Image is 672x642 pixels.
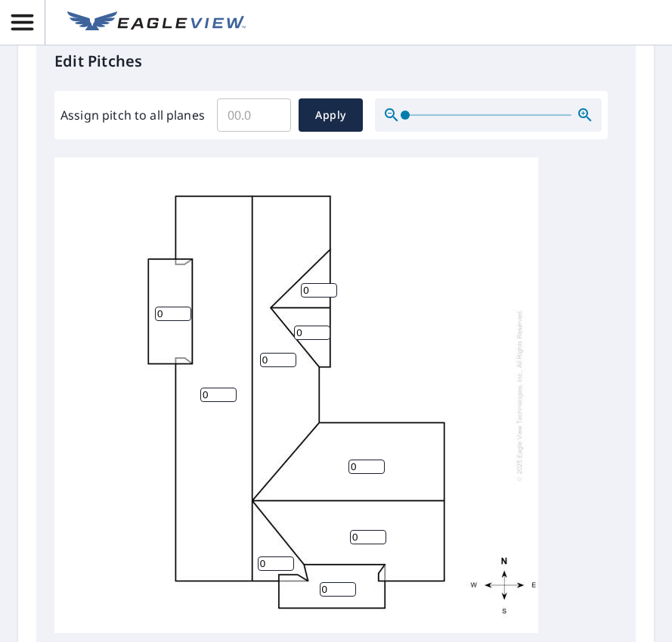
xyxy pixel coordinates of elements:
span: Apply [311,106,351,125]
a: EV Logo [58,2,255,43]
button: Apply [299,98,363,132]
input: 00.0 [217,94,291,136]
p: Edit Pitches [54,50,618,73]
label: Assign pitch to all planes [60,106,205,124]
img: EV Logo [67,11,246,34]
